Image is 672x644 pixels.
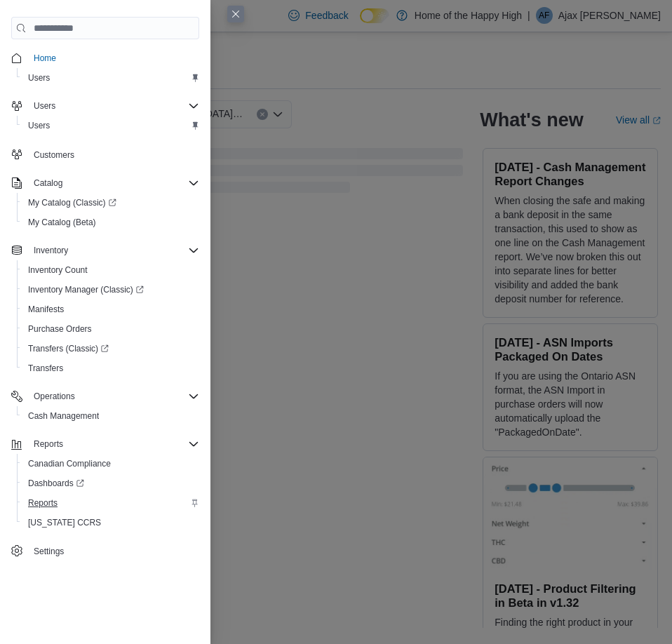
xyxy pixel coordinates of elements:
[17,300,205,319] button: Manifests
[17,193,205,213] a: My Catalog (Classic)
[17,260,205,280] button: Inventory Count
[28,72,50,83] span: Users
[34,100,55,112] span: Users
[17,280,205,300] a: Inventory Manager (Classic)
[6,387,205,406] button: Operations
[22,281,149,298] a: Inventory Manager (Classic)
[22,408,105,424] a: Cash Management
[28,478,84,489] span: Dashboards
[22,214,199,231] span: My Catalog (Beta)
[28,242,199,259] span: Inventory
[28,343,109,354] span: Transfers (Classic)
[22,69,199,86] span: Users
[22,301,199,318] span: Manifests
[227,6,244,22] button: Close this dialog
[22,117,55,134] a: Users
[22,495,63,511] a: Reports
[28,197,116,208] span: My Catalog (Classic)
[28,147,80,163] a: Customers
[28,388,199,405] span: Operations
[22,495,199,511] span: Reports
[22,475,90,492] a: Dashboards
[28,175,199,192] span: Catalog
[22,514,199,531] span: Washington CCRS
[6,144,205,164] button: Customers
[28,497,58,509] span: Reports
[22,408,199,424] span: Cash Management
[17,116,205,135] button: Users
[22,117,199,134] span: Users
[28,458,111,469] span: Canadian Compliance
[22,321,98,337] a: Purchase Orders
[22,455,199,472] span: Canadian Compliance
[22,69,55,86] a: Users
[22,194,122,211] a: My Catalog (Classic)
[34,245,68,256] span: Inventory
[17,213,205,232] button: My Catalog (Beta)
[28,50,62,67] a: Home
[28,363,63,374] span: Transfers
[28,49,199,67] span: Home
[17,513,205,532] button: [US_STATE] CCRS
[6,96,205,116] button: Users
[28,304,64,315] span: Manifests
[6,48,205,68] button: Home
[22,194,199,211] span: My Catalog (Classic)
[22,360,199,377] span: Transfers
[28,217,96,228] span: My Catalog (Beta)
[34,546,64,557] span: Settings
[28,517,101,528] span: [US_STATE] CCRS
[34,438,63,450] span: Reports
[6,173,205,193] button: Catalog
[28,145,199,163] span: Customers
[28,542,199,560] span: Settings
[6,434,205,454] button: Reports
[17,358,205,378] button: Transfers
[28,543,69,560] a: Settings
[22,360,69,377] a: Transfers
[28,436,69,452] button: Reports
[34,149,74,161] span: Customers
[22,281,199,298] span: Inventory Manager (Classic)
[17,339,205,358] a: Transfers (Classic)
[28,284,144,295] span: Inventory Manager (Classic)
[28,323,92,335] span: Purchase Orders
[22,321,199,337] span: Purchase Orders
[34,177,62,189] span: Catalog
[22,301,69,318] a: Manifests
[22,455,116,472] a: Canadian Compliance
[22,262,93,279] a: Inventory Count
[22,214,102,231] a: My Catalog (Beta)
[34,391,75,402] span: Operations
[6,541,205,561] button: Settings
[28,175,68,192] button: Catalog
[28,410,99,422] span: Cash Management
[22,514,107,531] a: [US_STATE] CCRS
[28,120,50,131] span: Users
[11,42,199,564] nav: Complex example
[28,98,61,114] button: Users
[28,242,74,259] button: Inventory
[28,264,88,276] span: Inventory Count
[22,262,199,279] span: Inventory Count
[28,98,199,114] span: Users
[22,340,114,357] a: Transfers (Classic)
[22,475,199,492] span: Dashboards
[34,53,56,64] span: Home
[17,406,205,426] button: Cash Management
[28,436,199,452] span: Reports
[17,319,205,339] button: Purchase Orders
[28,388,81,405] button: Operations
[17,493,205,513] button: Reports
[6,241,205,260] button: Inventory
[17,474,205,493] a: Dashboards
[17,454,205,474] button: Canadian Compliance
[17,68,205,88] button: Users
[22,340,199,357] span: Transfers (Classic)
